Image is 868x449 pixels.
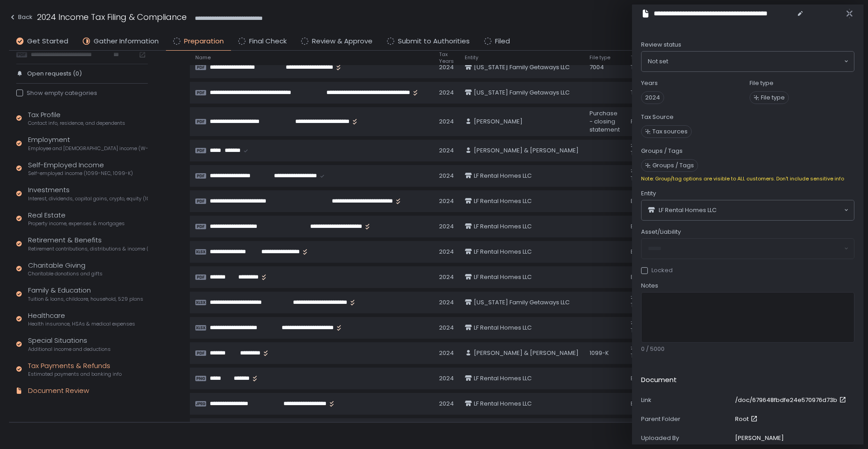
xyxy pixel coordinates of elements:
[631,301,642,309] span: Tag
[465,54,478,61] span: Entity
[641,345,854,353] div: 0 / 5000
[28,210,125,227] div: Real Estate
[398,36,470,47] span: Submit to Authorities
[28,336,111,353] div: Special Situations
[312,36,373,47] span: Review & Approve
[28,170,133,177] span: Self-employed income (1099-NEC, 1099-K)
[474,349,579,357] span: [PERSON_NAME] & [PERSON_NAME]
[249,36,287,47] span: Final Check
[27,70,82,78] span: Open requests (0)
[474,197,532,205] span: LF Rental Homes LLC
[652,161,694,170] span: Groups / Tags
[474,147,579,155] span: [PERSON_NAME] & [PERSON_NAME]
[439,51,454,65] span: Tax Years
[631,54,641,61] span: Tag
[9,12,33,23] div: Back
[474,324,532,332] span: LF Rental Homes LLC
[28,220,125,227] span: Property income, expenses & mortgages
[641,147,683,155] label: Groups / Tags
[474,172,532,180] span: LF Rental Homes LLC
[631,174,642,183] span: Tag
[9,11,33,26] button: Back
[641,434,731,442] div: Uploaded By
[28,285,143,302] div: Family & Education
[28,371,122,378] span: Estimated payments and banking info
[474,89,570,97] span: [US_STATE] Family Getaways LLC
[28,135,148,152] div: Employment
[641,79,658,87] label: Years
[28,185,148,202] div: Investments
[28,246,148,252] span: Retirement contributions, distributions & income (1099-R, 5498)
[641,375,677,385] h2: Document
[641,175,854,182] div: Note: Group/tag options are visible to ALL customers. Don't include sensitive info
[652,128,688,136] span: Tax sources
[474,222,532,231] span: LF Rental Homes LLC
[474,63,570,71] span: [US_STATE] Family Getaways LLC
[474,298,570,307] span: [US_STATE] Family Getaways LLC
[28,110,125,127] div: Tax Profile
[641,189,656,198] span: Entity
[642,200,854,220] div: Search for option
[474,374,532,383] span: LF Rental Homes LLC
[474,400,532,408] span: LF Rental Homes LLC
[641,415,731,423] div: Parent Folder
[27,36,68,47] span: Get Started
[761,94,785,102] span: File type
[28,361,122,378] div: Tax Payments & Refunds
[641,113,674,121] label: Tax Source
[94,36,159,47] span: Gather Information
[28,321,135,327] span: Health insurance, HSAs & medical expenses
[28,120,125,127] span: Contact info, residence, and dependents
[735,415,759,423] a: Root
[28,270,103,277] span: Charitable donations and gifts
[28,235,148,252] div: Retirement & Benefits
[28,145,148,152] span: Employee and [DEMOGRAPHIC_DATA] income (W-2s)
[184,36,224,47] span: Preparation
[735,434,784,442] div: [PERSON_NAME]
[28,386,89,396] div: Document Review
[495,36,510,47] span: Filed
[631,149,642,157] span: Tag
[474,118,523,126] span: [PERSON_NAME]
[659,206,717,214] span: LF Rental Homes LLC
[195,54,211,61] span: Name
[641,228,681,236] span: Asset/Liability
[474,273,532,281] span: LF Rental Homes LLC
[641,41,681,49] span: Review status
[16,39,148,58] div: Last year's filed returns
[750,79,774,87] label: File type
[28,260,103,278] div: Charitable Giving
[641,396,731,404] div: Link
[590,54,610,61] span: File type
[28,311,135,328] div: Healthcare
[28,296,143,302] span: Tuition & loans, childcare, household, 529 plans
[28,195,148,202] span: Interest, dividends, capital gains, crypto, equity (1099s, K-1s)
[648,57,668,66] span: Not set
[474,248,532,256] span: LF Rental Homes LLC
[631,326,642,335] span: Tag
[37,11,187,23] h1: 2024 Income Tax Filing & Compliance
[717,206,843,215] input: Search for option
[735,396,848,404] a: /doc/679648fbdfe24e570976d73b
[668,57,843,66] input: Search for option
[28,346,111,353] span: Additional income and deductions
[641,282,658,290] span: Notes
[642,52,854,71] div: Search for option
[28,160,133,177] div: Self-Employed Income
[641,91,664,104] span: 2024
[631,351,642,360] span: Tag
